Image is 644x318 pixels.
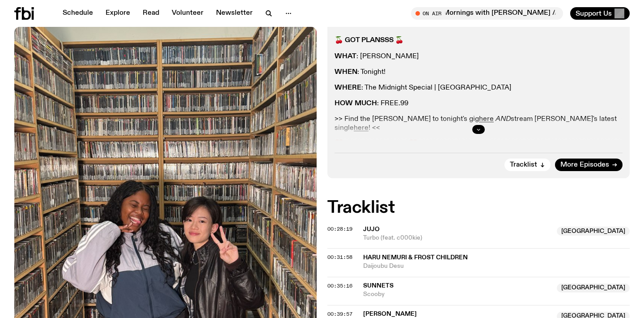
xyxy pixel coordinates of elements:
a: Newsletter [211,7,258,20]
strong: WHEN [335,69,357,76]
strong: WHAT [335,53,356,60]
button: 00:35:16 [327,284,352,288]
span: Scooby [363,290,551,299]
span: Sunnets [363,283,394,289]
a: Explore [100,7,136,20]
button: 00:31:58 [327,255,352,260]
strong: MUCH [355,100,377,107]
a: Volunteer [166,7,209,20]
button: 00:39:57 [327,312,352,317]
span: Tracklist [510,162,537,168]
span: 00:35:16 [327,282,352,289]
a: Schedule [57,7,98,20]
span: More Episodes [560,162,609,168]
span: Turbo (feat. c000kie) [363,234,551,242]
p: : Tonight! [335,68,623,77]
span: 00:39:57 [327,310,352,318]
strong: 🍒 GOT PLANSSS 🍒 [335,37,404,44]
span: JUJO [363,226,380,232]
span: [GEOGRAPHIC_DATA] [557,284,630,292]
span: [GEOGRAPHIC_DATA] [557,227,630,236]
span: Support Us [576,9,612,17]
span: 00:28:19 [327,225,352,232]
h2: Tracklist [327,200,630,216]
a: Read [137,7,165,20]
button: Support Us [570,7,630,20]
p: : [PERSON_NAME] [335,52,623,61]
button: Tracklist [504,159,551,171]
span: HARU NEMURI & Frost Children [363,254,468,261]
span: 00:31:58 [327,254,352,261]
p: : The Midnight Special | [GEOGRAPHIC_DATA] [335,84,623,92]
a: More Episodes [555,159,623,171]
p: : FREE.99 [335,99,623,108]
strong: HOW [335,100,353,107]
span: Daijoubu Desu [363,262,630,271]
button: On AirMornings with [PERSON_NAME] // BOOK CLUB + playing [PERSON_NAME] ?1!?1 [411,7,563,20]
span: [PERSON_NAME] [363,311,417,317]
button: 00:28:19 [327,227,352,232]
strong: WHERE [335,84,361,91]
